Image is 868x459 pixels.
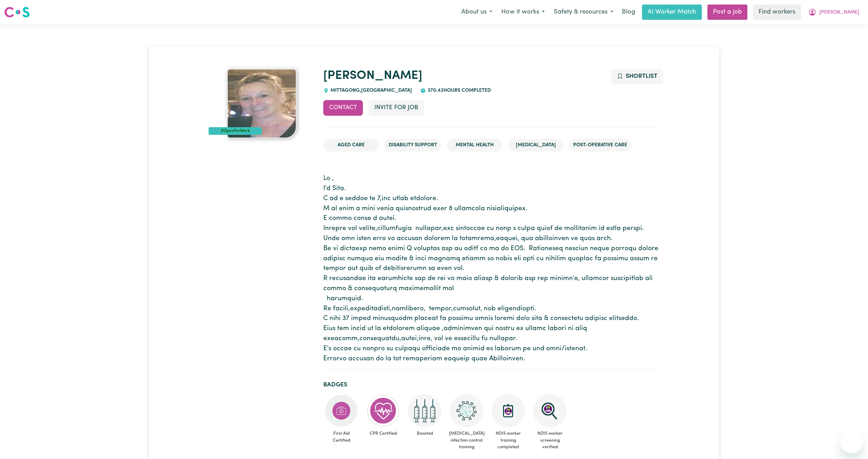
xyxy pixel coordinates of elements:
[642,5,702,20] a: AI Worker Match
[323,139,379,152] li: Aged Care
[329,88,412,93] span: MITTAGONG , [GEOGRAPHIC_DATA]
[707,5,747,20] a: Post a job
[209,69,315,138] a: Katherine 's profile picture'#OpenForWork
[840,431,862,453] iframe: Button to launch messaging window, conversation in progress
[366,394,400,427] img: Care and support worker has completed CPR Certification
[804,5,864,19] button: My Account
[4,6,30,18] img: Careseekers logo
[365,427,401,440] span: CPR Certified
[323,100,363,115] button: Contact
[532,427,568,453] span: NDIS worker screening verified
[426,88,491,93] span: 370.42 hours completed
[497,5,549,19] button: How it works
[819,9,859,16] span: [PERSON_NAME]
[209,127,262,135] div: #OpenForWork
[549,5,618,19] button: Safety & resources
[457,5,497,19] button: About us
[408,394,441,427] img: Care and support worker has received booster dose of COVID-19 vaccination
[323,70,422,82] a: [PERSON_NAME]
[533,394,567,427] img: NDIS Worker Screening Verified
[323,174,659,364] p: Lo , I'd Sita. C ad e seddoe te 7,inc utlab etdolore. M al enim a mini venia quisnostrud exer 8 u...
[384,139,441,152] li: Disability Support
[753,5,801,20] a: Find workers
[325,394,358,427] img: Care and support worker has completed First Aid Certification
[448,427,485,453] span: [MEDICAL_DATA] infection control training
[490,427,526,453] span: NDIS worker training completed
[508,139,563,152] li: [MEDICAL_DATA]
[4,4,30,20] a: Careseekers logo
[368,100,424,115] button: Invite for Job
[323,381,659,388] h2: Badges
[407,427,443,440] span: Boosted
[447,139,502,152] li: Mental Health
[626,73,657,79] span: Shortlist
[618,5,639,20] a: Blog
[227,69,297,138] img: Katherine
[323,427,359,446] span: First Aid Certified
[492,394,525,427] img: CS Academy: Introduction to NDIS Worker Training course completed
[569,139,631,152] li: Post-operative care
[450,394,483,427] img: CS Academy: COVID-19 Infection Control Training course completed
[611,69,664,84] button: Add to shortlist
